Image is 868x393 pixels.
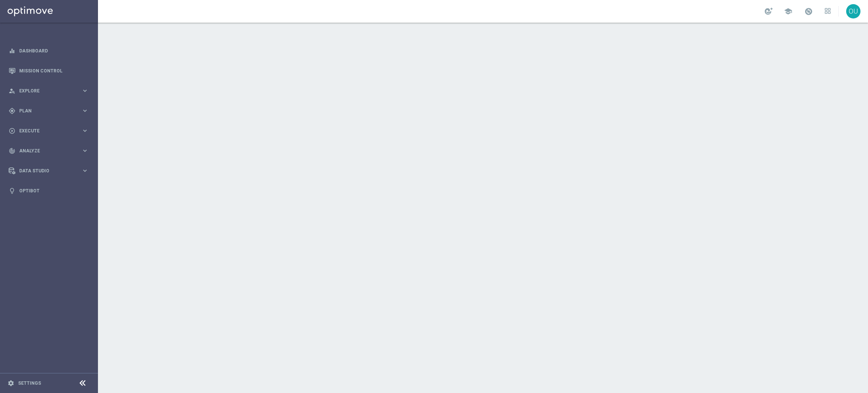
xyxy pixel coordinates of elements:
[81,167,89,174] i: keyboard_arrow_right
[19,169,81,173] span: Data Studio
[9,48,15,54] i: equalizer
[81,87,89,94] i: keyboard_arrow_right
[8,108,89,114] button: gps_fixed Plan keyboard_arrow_right
[8,188,89,194] button: lightbulb Optibot
[9,167,81,174] div: Data Studio
[19,181,89,201] a: Optibot
[19,61,89,81] a: Mission Control
[19,129,81,133] span: Execute
[8,48,89,54] button: equalizer Dashboard
[8,68,89,74] button: Mission Control
[9,88,15,94] i: person_search
[9,88,81,94] div: Explore
[19,149,81,153] span: Analyze
[9,147,15,154] i: track_changes
[9,41,89,61] div: Dashboard
[9,107,81,114] div: Plan
[9,107,15,114] i: gps_fixed
[19,89,81,93] span: Explore
[8,88,89,94] button: person_search Explore keyboard_arrow_right
[18,381,41,385] a: Settings
[9,61,89,81] div: Mission Control
[9,181,89,201] div: Optibot
[9,147,81,154] div: Analyze
[8,128,89,134] button: play_circle_outline Execute keyboard_arrow_right
[81,127,89,134] i: keyboard_arrow_right
[784,7,792,15] span: school
[81,147,89,154] i: keyboard_arrow_right
[8,168,89,174] button: Data Studio keyboard_arrow_right
[846,4,860,18] div: OU
[9,127,15,134] i: play_circle_outline
[8,380,14,387] i: settings
[81,107,89,114] i: keyboard_arrow_right
[8,148,89,154] button: track_changes Analyze keyboard_arrow_right
[19,41,89,61] a: Dashboard
[9,127,81,134] div: Execute
[19,109,81,113] span: Plan
[9,187,15,194] i: lightbulb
